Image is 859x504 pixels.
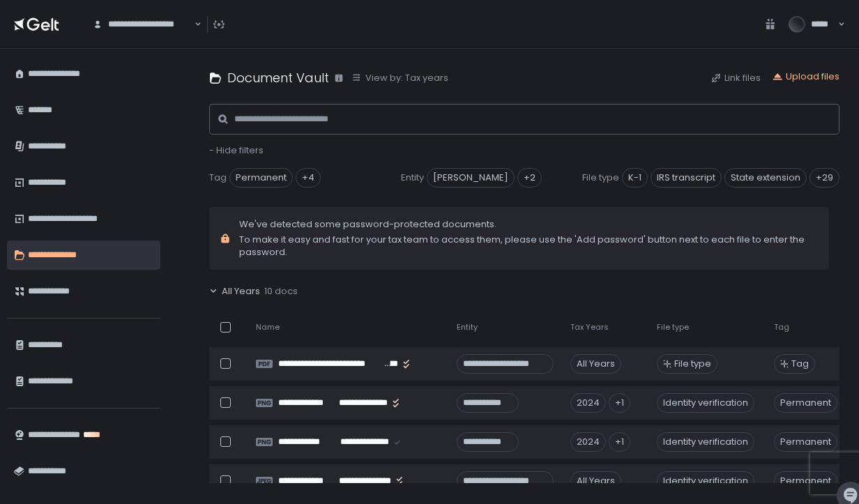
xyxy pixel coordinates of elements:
[809,168,839,188] div: +29
[239,234,819,259] span: To make it easy and fast for your tax team to access them, please use the 'Add password' button n...
[657,432,754,452] div: Identity verification
[772,70,839,83] button: Upload files
[570,471,621,491] div: All Years
[791,358,809,370] span: Tag
[296,168,321,188] div: +4
[84,10,202,39] div: Search for option
[582,171,619,184] span: File type
[609,393,630,413] div: +1
[222,285,260,298] span: All Years
[517,168,542,188] div: +2
[401,171,424,184] span: Entity
[229,168,293,188] span: Permanent
[264,285,298,298] span: 10 docs
[351,72,448,84] button: View by: Tax years
[570,432,606,452] div: 2024
[609,432,630,452] div: +1
[657,322,689,333] span: File type
[774,471,837,491] span: Permanent
[710,72,761,84] button: Link files
[674,358,711,370] span: File type
[570,393,606,413] div: 2024
[570,354,621,374] div: All Years
[657,393,754,413] div: Identity verification
[724,168,807,188] span: State extension
[192,17,193,31] input: Search for option
[209,144,264,157] button: - Hide filters
[570,322,609,333] span: Tax Years
[457,322,478,333] span: Entity
[774,322,789,333] span: Tag
[427,168,515,188] span: [PERSON_NAME]
[622,168,648,188] span: K-1
[774,432,837,452] span: Permanent
[256,322,280,333] span: Name
[657,471,754,491] div: Identity verification
[239,218,819,231] span: We've detected some password-protected documents.
[209,144,264,157] span: - Hide filters
[651,168,722,188] span: IRS transcript
[774,393,837,413] span: Permanent
[209,171,227,184] span: Tag
[227,68,329,87] h1: Document Vault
